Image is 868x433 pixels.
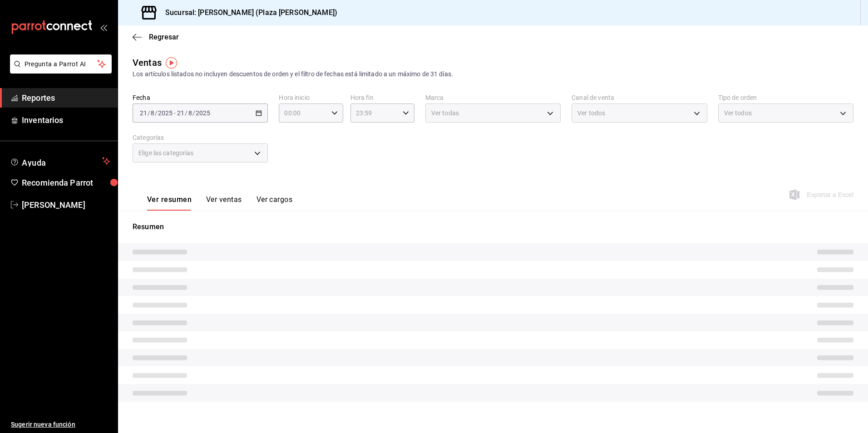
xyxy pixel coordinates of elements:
span: / [148,109,150,117]
span: Regresar [149,33,179,41]
span: / [155,109,158,117]
h3: Sucursal: [PERSON_NAME] (Plaza [PERSON_NAME]) [158,7,337,18]
label: Categorías [133,134,268,141]
label: Tipo de orden [718,94,853,101]
span: Elige las categorías [138,148,194,157]
span: / [192,109,195,117]
label: Marca [425,94,561,101]
button: open_drawer_menu [100,24,107,31]
span: Ver todas [431,108,459,118]
button: Pregunta a Parrot AI [10,54,112,74]
button: Regresar [133,33,179,41]
span: Sugerir nueva función [11,420,110,429]
input: -- [139,109,148,117]
div: Los artículos listados no incluyen descuentos de orden y el filtro de fechas está limitado a un m... [133,69,853,79]
span: / [185,109,187,117]
label: Hora inicio [279,94,343,101]
label: Hora fin [350,94,414,101]
button: Ver ventas [206,195,242,211]
input: -- [177,109,185,117]
span: Inventarios [22,114,110,126]
span: Recomienda Parrot [22,177,110,189]
span: Ver todos [724,108,752,118]
label: Fecha [133,94,268,101]
span: - [174,109,176,117]
label: Canal de venta [572,94,707,101]
input: -- [188,109,192,117]
span: Pregunta a Parrot AI [25,59,98,69]
div: Ventas [133,56,162,69]
button: Ver resumen [147,195,192,211]
span: Ayuda [22,156,99,167]
span: [PERSON_NAME] [22,199,110,211]
img: Tooltip marker [166,57,177,69]
input: ---- [158,109,173,117]
span: Reportes [22,92,110,104]
input: -- [150,109,155,117]
div: navigation tabs [147,195,292,211]
input: ---- [195,109,211,117]
span: Ver todos [577,108,605,118]
p: Resumen [133,221,853,232]
button: Ver cargos [256,195,293,211]
a: Pregunta a Parrot AI [6,66,112,75]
